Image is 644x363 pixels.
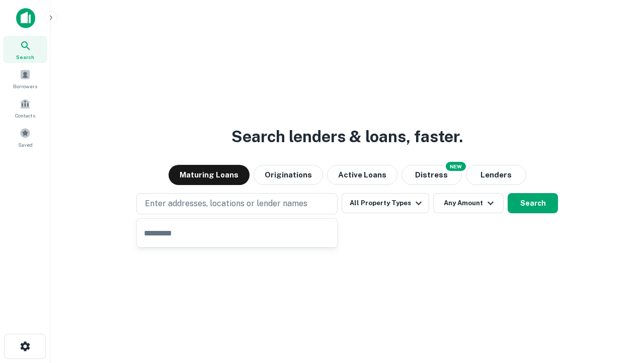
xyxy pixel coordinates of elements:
button: Maturing Loans [169,165,250,185]
span: Borrowers [13,82,37,90]
a: Saved [3,124,47,151]
span: Search [16,53,34,61]
button: Originations [254,165,323,185]
a: Search [3,36,47,63]
button: Active Loans [327,165,397,185]
button: Search [508,193,558,213]
div: NEW [446,162,466,171]
button: Enter addresses, locations or lender names [136,193,338,214]
span: Saved [18,141,33,149]
button: Lenders [466,165,526,185]
img: capitalize-icon.png [16,8,35,28]
a: Borrowers [3,65,47,92]
a: Contacts [3,94,47,122]
span: Contacts [15,111,35,119]
p: Enter addresses, locations or lender names [145,198,307,210]
h3: Search lenders & loans, faster. [231,125,463,149]
iframe: Chat Widget [594,282,644,331]
button: Any Amount [433,193,504,213]
button: Search distressed loans with lien and other non-mortgage details. [401,165,462,185]
button: All Property Types [342,193,429,213]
